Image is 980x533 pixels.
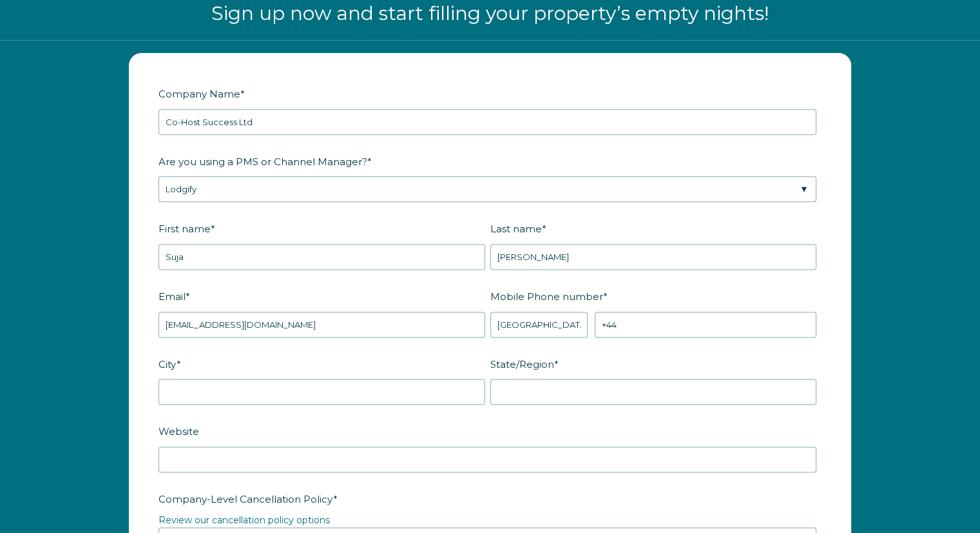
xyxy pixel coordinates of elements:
[159,152,367,172] span: Are you using a PMS or Channel Manager?
[159,219,211,239] span: First name
[490,219,542,239] span: Last name
[159,354,177,374] span: City
[159,421,199,441] span: Website
[490,287,603,307] span: Mobile Phone number
[211,1,769,25] span: Sign up now and start filling your property’s empty nights!
[159,287,186,307] span: Email
[159,514,330,526] a: Review our cancellation policy options
[159,84,240,104] span: Company Name
[490,354,554,374] span: State/Region
[159,489,333,509] span: Company-Level Cancellation Policy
